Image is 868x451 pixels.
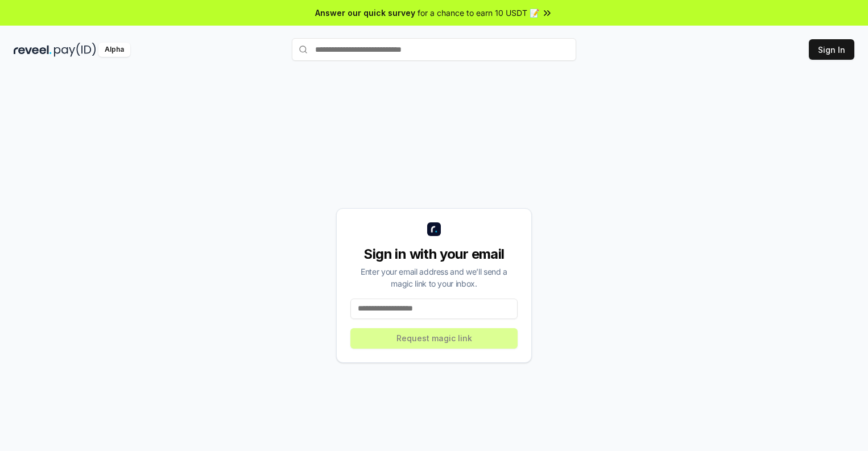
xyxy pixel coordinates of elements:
[315,7,415,19] span: Answer our quick survey
[14,43,52,57] img: reveel_dark
[54,43,96,57] img: pay_id
[350,245,518,263] div: Sign in with your email
[809,39,854,60] button: Sign In
[350,266,518,289] div: Enter your email address and we’ll send a magic link to your inbox.
[427,222,441,236] img: logo_small
[418,7,539,19] span: for a chance to earn 10 USDT 📝
[98,43,130,57] div: Alpha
